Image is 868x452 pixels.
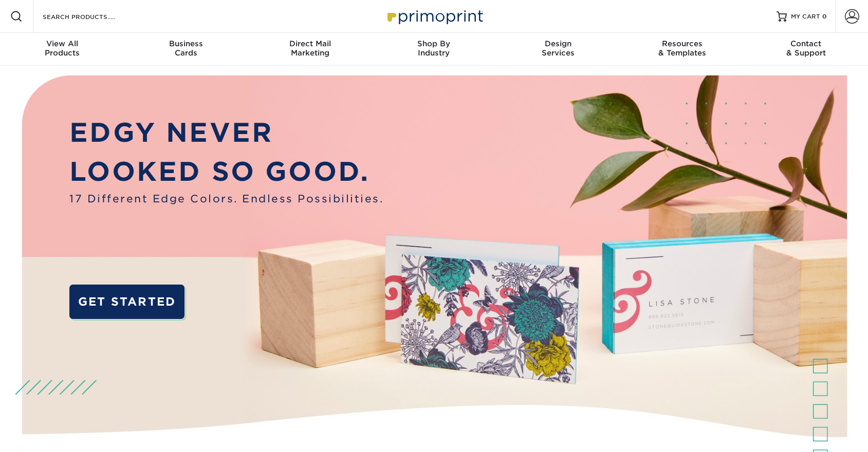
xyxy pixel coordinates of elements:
[372,39,496,48] span: Shop By
[69,152,383,191] p: LOOKED SO GOOD.
[372,33,496,66] a: Shop ByIndustry
[620,39,744,58] div: & Templates
[124,33,248,66] a: BusinessCards
[124,39,248,58] div: Cards
[69,191,383,206] span: 17 Different Edge Colors. Endless Possibilities.
[822,13,827,20] span: 0
[496,33,620,66] a: DesignServices
[248,39,372,48] span: Direct Mail
[42,10,142,23] input: SEARCH PRODUCTS.....
[744,39,868,48] span: Contact
[620,33,744,66] a: Resources& Templates
[69,113,383,152] p: EDGY NEVER
[744,33,868,66] a: Contact& Support
[124,39,248,48] span: Business
[496,39,620,58] div: Services
[620,39,744,48] span: Resources
[383,5,486,27] img: Primoprint
[372,39,496,58] div: Industry
[69,285,184,319] a: GET STARTED
[248,33,372,66] a: Direct MailMarketing
[744,39,868,58] div: & Support
[496,39,620,48] span: Design
[791,12,820,21] span: MY CART
[248,39,372,58] div: Marketing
